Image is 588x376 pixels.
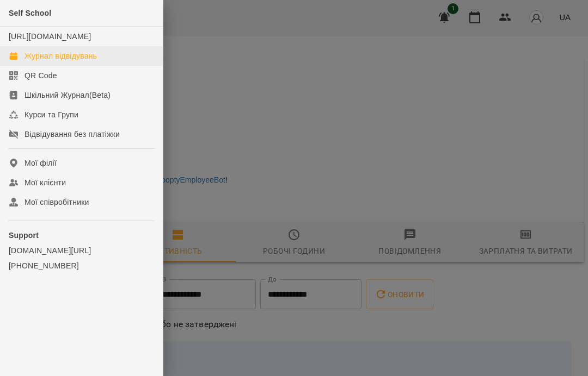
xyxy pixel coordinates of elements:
div: Курси та Групи [24,109,78,120]
div: QR Code [24,70,57,81]
a: [PHONE_NUMBER] [9,260,154,271]
a: [URL][DOMAIN_NAME] [9,32,91,41]
div: Мої співробітники [24,197,89,208]
div: Шкільний Журнал(Beta) [24,90,111,101]
p: Support [9,230,154,241]
div: Мої клієнти [24,177,66,188]
div: Відвідування без платіжки [24,129,120,140]
span: Self School [9,9,51,17]
div: Журнал відвідувань [24,51,97,61]
div: Мої філії [24,158,57,168]
a: [DOMAIN_NAME][URL] [9,245,154,256]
